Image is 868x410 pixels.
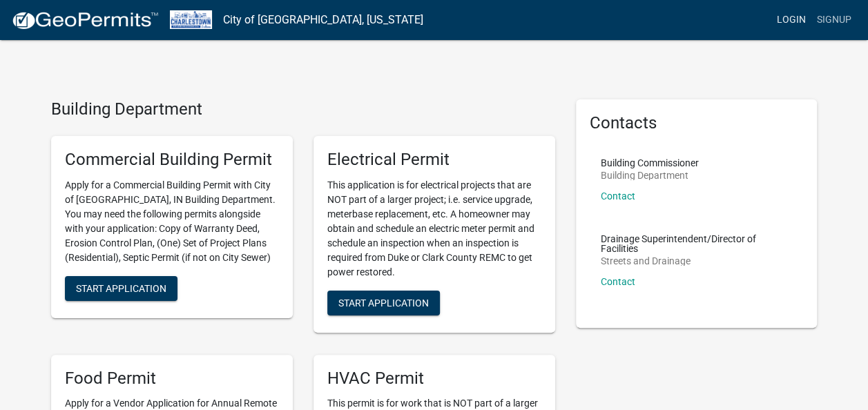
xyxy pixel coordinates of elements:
[601,256,793,266] p: Streets and Drainage
[327,369,541,389] h5: HVAC Permit
[170,10,212,29] img: City of Charlestown, Indiana
[601,158,699,168] p: Building Commissioner
[65,150,279,170] h5: Commercial Building Permit
[601,234,793,253] p: Drainage Superintendent/Director of Facilities
[601,170,699,180] p: Building Department
[327,178,541,280] p: This application is for electrical projects that are NOT part of a larger project; i.e. service u...
[601,191,635,202] a: Contact
[223,8,423,32] a: City of [GEOGRAPHIC_DATA], [US_STATE]
[338,297,429,308] span: Start Application
[65,276,177,301] button: Start Application
[811,7,857,33] a: Signup
[65,369,279,389] h5: Food Permit
[771,7,811,33] a: Login
[76,282,166,293] span: Start Application
[601,276,635,287] a: Contact
[65,178,279,265] p: Apply for a Commercial Building Permit with City of [GEOGRAPHIC_DATA], IN Building Department. Yo...
[327,150,541,170] h5: Electrical Permit
[51,99,555,119] h4: Building Department
[327,291,440,315] button: Start Application
[590,113,804,133] h5: Contacts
